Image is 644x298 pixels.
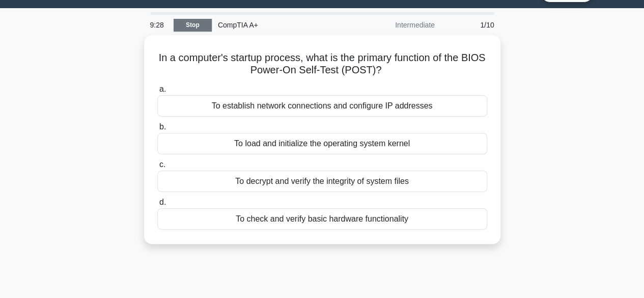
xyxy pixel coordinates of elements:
[144,15,174,35] div: 9:28
[174,19,212,32] a: Stop
[159,85,166,93] span: a.
[159,198,166,206] span: d.
[157,171,487,192] div: To decrypt and verify the integrity of system files
[212,15,352,35] div: CompTIA A+
[159,160,165,169] span: c.
[352,15,441,35] div: Intermediate
[157,95,487,117] div: To establish network connections and configure IP addresses
[157,133,487,154] div: To load and initialize the operating system kernel
[156,51,488,77] h5: In a computer's startup process, what is the primary function of the BIOS Power-On Self-Test (POST)?
[441,15,500,35] div: 1/10
[157,208,487,230] div: To check and verify basic hardware functionality
[159,122,166,131] span: b.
